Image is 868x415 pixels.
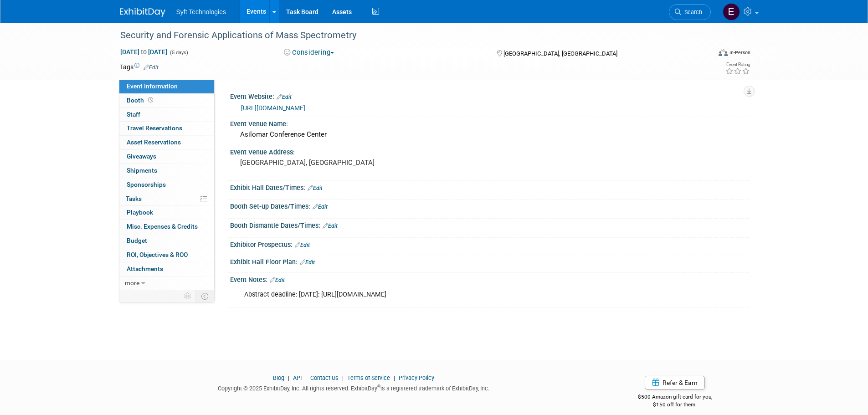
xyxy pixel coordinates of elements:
a: Edit [308,185,323,191]
span: [DATE] [DATE] [120,48,168,56]
span: | [391,374,397,381]
a: Playbook [119,206,214,220]
span: more [125,279,139,287]
span: Syft Technologies [176,8,226,15]
span: (5 days) [169,50,188,56]
a: Refer & Earn [645,376,705,389]
a: Giveaways [119,150,214,164]
a: Edit [313,204,328,210]
span: Tasks [126,195,142,202]
div: $500 Amazon gift card for you, [601,387,749,408]
span: Sponsorships [127,181,166,188]
div: Exhibit Hall Dates/Times: [230,181,749,193]
span: Attachments [127,265,163,272]
a: API [293,374,302,381]
a: Blog [273,374,284,381]
div: Event Notes: [230,273,749,285]
div: Event Website: [230,90,749,102]
div: $150 off for them. [601,401,749,409]
a: Staff [119,108,214,122]
div: Event Format [657,47,751,61]
a: Contact Us [310,374,339,381]
span: | [286,374,292,381]
a: Travel Reservations [119,122,214,135]
img: ExhibitDay [120,8,165,17]
a: Terms of Service [347,374,390,381]
sup: ® [377,384,380,389]
a: Tasks [119,192,214,206]
a: Edit [270,277,285,283]
div: Exhibit Hall Floor Plan: [230,255,749,267]
a: Event Information [119,80,214,93]
span: Misc. Expenses & Credits [127,223,198,230]
span: Staff [127,111,140,118]
a: Attachments [119,262,214,276]
div: Booth Set-up Dates/Times: [230,200,749,211]
div: Asilomar Conference Center [237,128,742,142]
td: Toggle Event Tabs [195,290,214,302]
td: Tags [120,62,159,72]
a: Asset Reservations [119,136,214,149]
a: ROI, Objectives & ROO [119,248,214,262]
a: Sponsorships [119,178,214,192]
div: Event Venue Name: [230,117,749,128]
span: ROI, Objectives & ROO [127,251,188,258]
a: Misc. Expenses & Credits [119,220,214,234]
div: Copyright © 2025 ExhibitDay, Inc. All rights reserved. ExhibitDay is a registered trademark of Ex... [120,382,588,393]
div: Event Venue Address: [230,145,749,157]
a: Edit [277,94,292,100]
pre: [GEOGRAPHIC_DATA], [GEOGRAPHIC_DATA] [240,159,436,167]
span: Travel Reservations [127,124,182,132]
td: Personalize Event Tab Strip [180,290,196,302]
span: to [139,48,148,56]
div: Exhibitor Prospectus: [230,238,749,250]
span: [GEOGRAPHIC_DATA], [GEOGRAPHIC_DATA] [503,50,617,57]
span: Booth [127,97,155,104]
span: Budget [127,237,147,244]
a: more [119,277,214,290]
img: Format-Inperson.png [719,49,728,56]
a: [URL][DOMAIN_NAME] [241,104,305,112]
img: Emma Chachere [723,3,740,20]
div: Event Rating [725,62,750,67]
a: Privacy Policy [399,374,434,381]
a: Edit [300,259,315,266]
span: Event Information [127,82,178,90]
a: Edit [323,223,338,229]
a: Shipments [119,164,214,178]
a: Search [669,4,711,20]
span: | [340,374,346,381]
a: Booth [119,94,214,108]
span: Playbook [127,209,153,216]
button: Considering [281,48,338,57]
a: Edit [144,64,159,71]
div: In-Person [729,49,750,56]
span: Booth not reserved yet [146,97,155,103]
span: Shipments [127,167,157,174]
a: Edit [295,242,310,248]
div: Abstract deadline: [DATE]: [URL][DOMAIN_NAME] [238,286,648,304]
span: Asset Reservations [127,138,181,146]
span: | [303,374,309,381]
span: Search [681,9,702,15]
div: Booth Dismantle Dates/Times: [230,219,749,231]
div: Security and Forensic Applications of Mass Spectrometry [117,27,697,44]
a: Budget [119,234,214,248]
span: Giveaways [127,153,156,160]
